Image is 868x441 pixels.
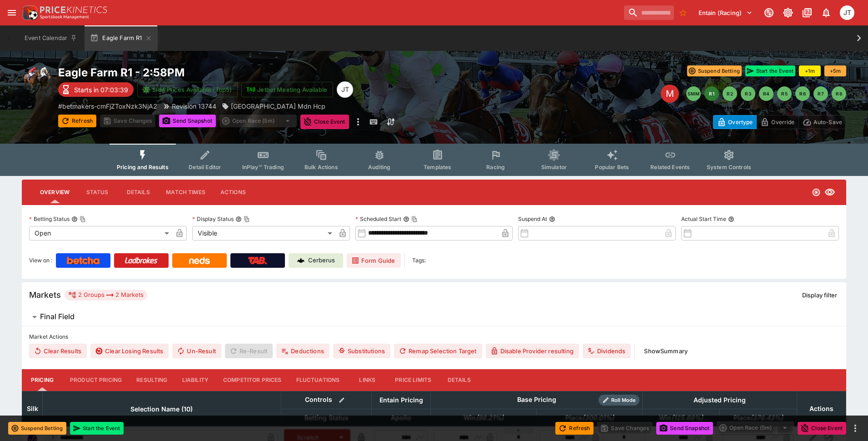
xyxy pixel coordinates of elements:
th: Silk [22,391,43,426]
button: ShowSummary [639,344,693,358]
div: Event type filters [110,144,758,176]
button: Suspend Betting [8,422,66,435]
span: Bulk Actions [304,164,338,170]
button: Actual Start Time [728,216,734,222]
button: Send Snapshot [656,422,713,435]
img: Betcha [67,257,100,264]
button: R4 [759,86,773,101]
img: Neds [189,257,210,264]
button: Copy To Clipboard [244,216,250,222]
div: Racecourse Village Mdn Hcp [222,101,325,111]
p: Auto-Save [813,117,842,127]
em: ( 300.01 %) [582,412,614,423]
img: jetbet-logo.svg [246,85,255,94]
svg: Visible [824,187,835,198]
button: Fluctuations [289,369,347,391]
button: Override [756,115,798,129]
p: Cerberus [308,256,335,265]
div: split button [717,421,794,434]
p: Override [771,117,794,127]
span: Win(125.69%) [649,412,713,423]
div: Josh Tanner [337,81,353,98]
span: Re-Result [225,344,273,358]
button: Price Limits [388,369,439,391]
span: Selection Name (10) [120,404,203,415]
p: [GEOGRAPHIC_DATA] Mdn Hcp [231,101,325,111]
button: R2 [723,86,737,101]
svg: Open [812,188,821,197]
button: SRM Prices Available (Top5) [137,82,238,97]
span: Simulator [541,164,567,170]
button: Remap Selection Target [394,344,482,358]
h6: Final Field [40,312,75,321]
button: SMM [686,86,701,101]
h5: Markets [29,290,61,300]
button: Product Pricing [63,369,129,391]
label: View on : [29,253,52,268]
a: Form Guide [347,253,401,268]
button: Overview [33,181,77,203]
p: Overtype [728,117,753,127]
button: Display StatusCopy To Clipboard [235,216,242,222]
button: Final Field [22,308,846,326]
button: Pricing [22,369,63,391]
input: search [624,5,674,20]
span: Detail Editor [189,164,221,170]
span: Related Events [650,164,690,170]
button: Actions [213,181,254,203]
button: Close Event [798,422,846,435]
button: Notifications [818,5,834,21]
button: Copy To Clipboard [411,216,418,222]
button: Resulting [129,369,175,391]
button: Disable Provider resulting [486,344,579,358]
div: Visible [192,226,335,241]
div: Start From [713,115,846,129]
span: Roll Mode [608,396,639,404]
button: Documentation [799,5,815,21]
button: Substitutions [333,344,390,358]
p: Display Status [192,215,234,223]
img: TabNZ [248,257,267,264]
button: Suspend At [549,216,555,222]
p: Suspend At [518,215,547,223]
div: split button [219,115,297,127]
div: Show/hide Price Roll mode configuration. [599,395,639,406]
nav: pagination navigation [686,86,846,101]
p: Starts in 07:03:39 [74,85,128,95]
span: Place(376.43%) [723,412,793,423]
img: PriceKinetics [40,6,107,13]
span: Templates [424,164,451,170]
em: ( 125.69 %) [671,412,703,423]
button: Deductions [276,344,329,358]
p: Copy To Clipboard [58,101,157,111]
div: 2 Groups 2 Markets [68,290,144,301]
p: Revision 13744 [172,101,216,111]
a: Cerberus [289,253,343,268]
img: Ladbrokes [125,257,158,264]
button: open drawer [4,5,20,21]
div: Edit Meeting [661,85,679,103]
em: ( 376.43 %) [750,412,783,423]
h2: Copy To Clipboard [58,65,452,80]
button: Links [347,369,388,391]
button: Josh Tanner [837,3,857,23]
img: horse_racing.png [22,65,51,95]
label: Market Actions [29,330,839,344]
button: Dividends [583,344,631,358]
em: ( 98.21 %) [476,412,504,423]
span: Place(300.01%) [555,412,624,423]
th: Actions [797,391,846,426]
button: Liability [175,369,216,391]
button: Eagle Farm R1 [85,25,157,51]
span: InPlay™ Trading [242,164,284,170]
button: Display filter [797,288,843,302]
span: Racing [486,164,505,170]
button: Suspend Betting [687,65,742,76]
button: Un-Result [172,344,221,358]
button: R8 [832,86,846,101]
img: Sportsbook Management [40,15,89,19]
th: Adjusted Pricing [642,391,797,409]
button: Match Times [159,181,213,203]
button: Send Snapshot [159,115,216,127]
